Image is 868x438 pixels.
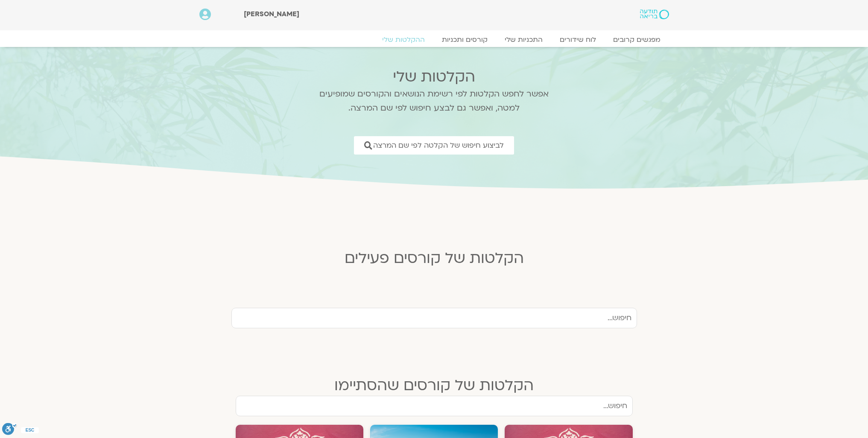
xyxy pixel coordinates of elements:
[433,35,496,44] a: קורסים ותכניות
[236,396,633,416] input: חיפוש...
[496,35,551,44] a: התכניות שלי
[199,35,669,44] nav: Menu
[374,35,433,44] a: ההקלטות שלי
[308,87,560,115] p: אפשר לחפש הקלטות לפי רשימת הנושאים והקורסים שמופיעים למטה, ואפשר גם לבצע חיפוש לפי שם המרצה.
[605,35,669,44] a: מפגשים קרובים
[354,136,514,155] a: לביצוע חיפוש של הקלטה לפי שם המרצה
[231,308,637,328] input: חיפוש...
[244,9,299,19] span: [PERSON_NAME]
[373,141,504,149] span: לביצוע חיפוש של הקלטה לפי שם המרצה
[225,250,643,267] h2: הקלטות של קורסים פעילים
[551,35,605,44] a: לוח שידורים
[308,68,560,85] h2: הקלטות שלי
[236,377,633,394] h2: הקלטות של קורסים שהסתיימו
